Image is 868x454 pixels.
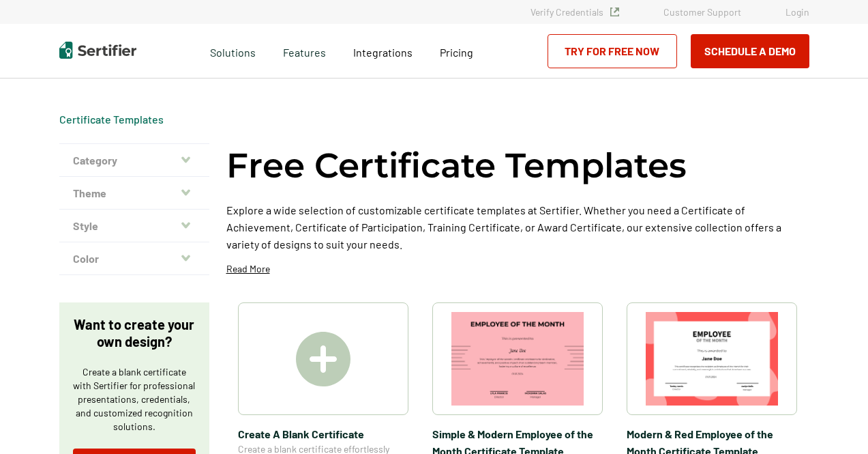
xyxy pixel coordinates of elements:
[530,6,619,18] a: Verify Credentials
[440,46,473,59] span: Pricing
[296,332,350,386] img: Create A Blank Certificate
[59,242,209,275] button: Color
[59,210,209,242] button: Style
[59,113,164,126] span: Certificate Templates
[646,312,778,406] img: Modern & Red Employee of the Month Certificate Template
[353,42,413,59] a: Integrations
[210,42,256,59] span: Solutions
[73,316,196,350] p: Want to create your own design?
[238,425,408,442] span: Create A Blank Certificate
[59,177,209,210] button: Theme
[548,34,677,68] a: Try for Free Now
[226,262,270,276] p: Read More
[59,42,136,59] img: Sertifier | Digital Credentialing Platform
[451,312,584,406] img: Simple & Modern Employee of the Month Certificate Template
[226,201,809,253] p: Explore a wide selection of customizable certificate templates at Sertifier. Whether you need a C...
[59,113,164,126] div: Breadcrumb
[283,42,326,59] span: Features
[785,6,809,18] a: Login
[663,6,741,18] a: Customer Support
[59,113,164,126] a: Certificate Templates
[440,42,473,59] a: Pricing
[610,8,619,16] img: Verified
[353,46,413,59] span: Integrations
[59,144,209,177] button: Category
[226,143,687,188] h1: Free Certificate Templates
[73,365,196,434] p: Create a blank certificate with Sertifier for professional presentations, credentials, and custom...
